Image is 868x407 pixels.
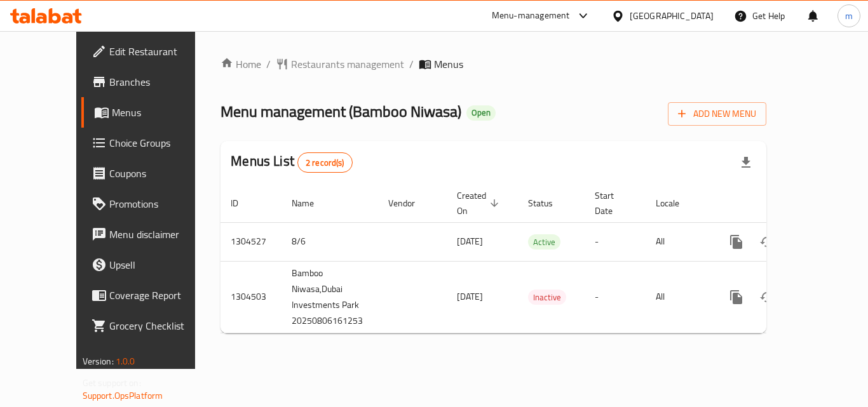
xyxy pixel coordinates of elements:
span: Version: [83,353,114,370]
span: Menu disclaimer [109,227,211,242]
span: m [845,9,853,23]
li: / [266,57,271,72]
a: Support.OpsPlatform [83,387,163,404]
div: Open [466,105,496,121]
span: Created On [457,188,503,218]
td: 1304527 [220,222,281,261]
button: more [721,282,752,312]
span: Coverage Report [109,288,211,303]
span: Vendor [388,196,431,211]
span: Locale [656,196,696,211]
div: Active [528,234,560,250]
span: Grocery Checklist [109,318,211,333]
a: Edit Restaurant [81,36,221,67]
div: Inactive [528,290,566,305]
span: Coupons [109,166,211,181]
td: - [585,261,646,333]
a: Branches [81,67,221,97]
span: 2 record(s) [298,157,352,169]
div: Total records count [297,152,353,173]
div: Export file [731,147,761,178]
span: Menu management ( Bamboo Niwasa ) [220,97,461,126]
span: ID [231,196,255,211]
td: - [585,222,646,261]
span: Promotions [109,196,211,211]
td: All [646,261,711,333]
td: Bamboo Niwasa,Dubai Investments Park 20250806161253 [281,261,378,333]
span: [DATE] [457,233,483,250]
a: Coverage Report [81,280,221,310]
span: Edit Restaurant [109,44,211,59]
button: Change Status [752,227,782,257]
td: 1304503 [220,261,281,333]
span: Active [528,235,560,250]
td: 8/6 [281,222,378,261]
a: Menu disclaimer [81,219,221,250]
a: Restaurants management [276,57,404,72]
nav: breadcrumb [220,57,766,72]
button: Change Status [752,282,782,312]
button: Add New Menu [668,102,766,126]
table: enhanced table [220,184,853,333]
span: Add New Menu [678,106,756,122]
span: Upsell [109,257,211,272]
td: All [646,222,711,261]
span: Status [528,196,569,211]
div: Menu-management [492,8,570,23]
span: Open [466,107,496,118]
span: Menus [434,57,463,72]
a: Grocery Checklist [81,310,221,341]
h2: Menus List [231,152,352,173]
span: Inactive [528,290,566,305]
li: / [409,57,414,72]
a: Promotions [81,189,221,219]
span: Choice Groups [109,135,211,150]
span: Menus [112,105,211,120]
div: [GEOGRAPHIC_DATA] [630,9,714,23]
span: Start Date [595,188,630,218]
th: Actions [711,184,853,223]
span: Name [292,196,330,211]
a: Coupons [81,158,221,189]
a: Upsell [81,250,221,280]
span: Restaurants management [291,57,404,72]
button: more [721,227,752,257]
span: 1.0.0 [116,353,135,370]
span: Branches [109,74,211,90]
a: Menus [81,97,221,128]
a: Choice Groups [81,128,221,158]
a: Home [220,57,261,72]
span: Get support on: [83,375,141,391]
span: [DATE] [457,288,483,305]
